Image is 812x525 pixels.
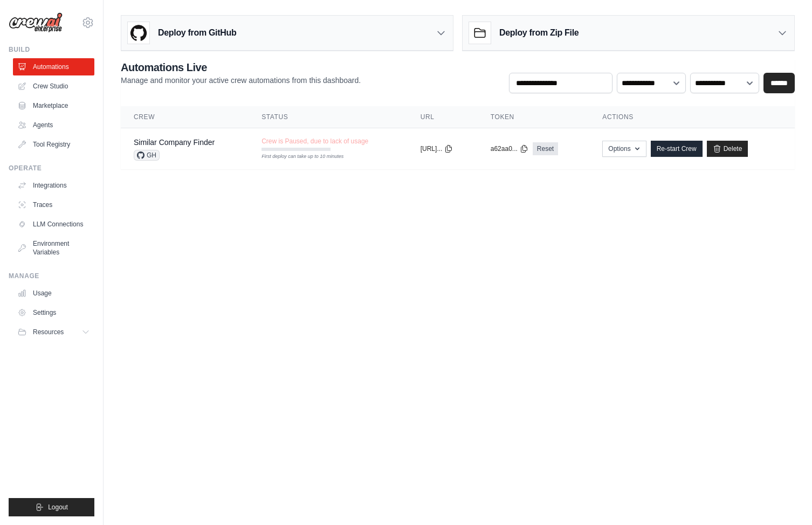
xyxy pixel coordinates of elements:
span: GH [134,150,160,161]
button: a62aa0... [491,144,528,153]
th: Actions [589,106,795,128]
th: URL [408,106,478,128]
a: LLM Connections [13,216,94,233]
p: Manage and monitor your active crew automations from this dashboard. [121,75,361,86]
a: Automations [13,58,94,75]
button: Logout [9,498,94,516]
a: Tool Registry [13,136,94,153]
a: Integrations [13,177,94,194]
img: Logo [9,12,63,33]
span: Crew is Paused, due to lack of usage [262,137,368,146]
th: Status [249,106,408,128]
h2: Automations Live [121,60,361,75]
a: Similar Company Finder [134,138,215,147]
div: Build [9,45,94,54]
div: Manage [9,272,94,280]
a: Re-start Crew [651,141,703,157]
img: GitHub Logo [128,22,149,44]
a: Reset [533,142,558,155]
th: Crew [121,106,249,128]
span: Logout [48,503,68,512]
th: Token [478,106,590,128]
a: Crew Studio [13,78,94,95]
div: First deploy can take up to 10 minutes [262,153,331,161]
a: Environment Variables [13,235,94,261]
span: Resources [33,328,64,336]
h3: Deploy from Zip File [499,26,579,39]
a: Settings [13,304,94,321]
div: Operate [9,164,94,172]
button: Options [602,141,646,157]
button: Resources [13,323,94,341]
a: Delete [707,141,748,157]
a: Agents [13,116,94,134]
h3: Deploy from GitHub [158,26,236,39]
a: Marketplace [13,97,94,114]
a: Usage [13,285,94,302]
a: Traces [13,196,94,213]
